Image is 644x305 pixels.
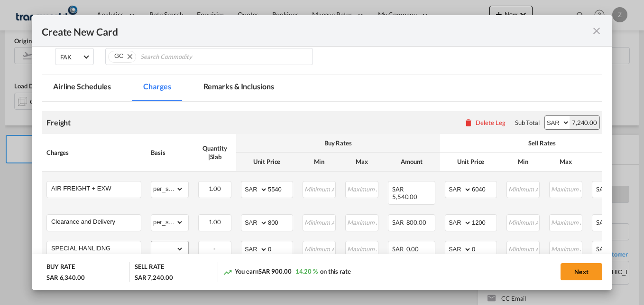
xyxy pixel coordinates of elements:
input: 6040 [472,181,497,196]
select: per_shipment [151,181,184,197]
input: 0 [472,241,497,256]
span: SAR 900.00 [258,267,292,275]
span: 5,540.00 [392,193,417,200]
div: SAR 7,240.00 [135,273,173,282]
md-icon: icon-close fg-AAA8AD m-0 pointer [591,25,602,37]
button: Remove GC [121,51,136,61]
input: Minimum Amount [507,241,539,256]
button: Delete Leg [464,119,506,126]
span: 1.00 [209,185,221,192]
md-icon: icon-delete [464,118,473,127]
div: Buy Rates [241,139,435,147]
div: FAK [60,53,72,61]
span: 0.00 [406,245,419,253]
span: SAR [596,185,607,193]
th: Min [502,152,544,171]
md-input-container: Clearance and Delivery [47,215,141,229]
input: Minimum Amount [507,181,539,196]
span: 14.20 % [295,267,318,275]
input: Chips input. [140,49,227,65]
div: Basis [151,148,189,157]
input: Maximum Amount [346,181,378,196]
span: 1.00 [209,218,221,226]
div: Create New Card [42,25,591,37]
span: - [213,245,216,252]
div: Charges [46,148,141,157]
input: Minimum Amount [507,215,539,229]
span: SAR [392,185,405,193]
md-tab-item: Remarks & Inclusions [192,75,285,101]
div: You earn on this rate [223,267,351,277]
div: GC. Press delete to remove this chip. [114,51,125,61]
input: Maximum Amount [550,181,582,196]
md-tab-item: Charges [132,75,182,101]
span: SAR [596,245,607,253]
span: SAR [392,245,405,253]
input: 0 [268,241,293,256]
div: Quantity | Slab [198,144,231,161]
input: Minimum Amount [304,241,335,256]
input: Charge Name [51,241,141,256]
div: Freight [46,117,71,128]
md-input-container: SPECIAL HANLIDNG [47,241,141,256]
input: Maximum Amount [346,241,378,256]
th: Amount [587,152,644,171]
md-pagination-wrapper: Use the left and right arrow keys to navigate between tabs [42,75,295,101]
button: Next [561,263,602,280]
span: SAR [596,219,607,226]
div: Sub Total [515,118,540,127]
input: Charge Name [51,215,141,229]
md-tab-item: Airline Schedules [42,75,122,101]
div: Sell Rates [445,139,639,147]
div: Delete Leg [476,119,506,126]
md-input-container: AIR FREIGHT + EXW [47,181,141,196]
input: 800 [268,215,293,229]
span: 800.00 [406,219,426,226]
th: Max [340,152,383,171]
select: per_shipment [151,215,184,230]
md-dialog: Create New Card ... [32,15,612,290]
div: BUY RATE [46,262,75,273]
div: SAR 6,340.00 [46,273,85,282]
input: 1200 [472,215,497,229]
md-icon: icon-trending-up [223,267,232,277]
input: Maximum Amount [550,215,582,229]
div: SELL RATE [135,262,164,273]
md-select: Select Cargo type: FAK [55,48,94,65]
span: GC [114,52,123,59]
input: 5540 [268,181,293,196]
input: Minimum Amount [304,215,335,229]
th: Unit Price [440,152,502,171]
input: Maximum Amount [346,215,378,229]
th: Unit Price [236,152,298,171]
input: Charge Name [51,181,141,196]
div: 7,240.00 [570,116,599,129]
th: Max [544,152,587,171]
span: SAR [392,219,405,226]
input: Maximum Amount [550,241,582,256]
input: Minimum Amount [304,181,335,196]
th: Min [298,152,340,171]
th: Amount [383,152,440,171]
md-chips-wrap: Chips container. Use arrow keys to select chips. [105,48,313,65]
